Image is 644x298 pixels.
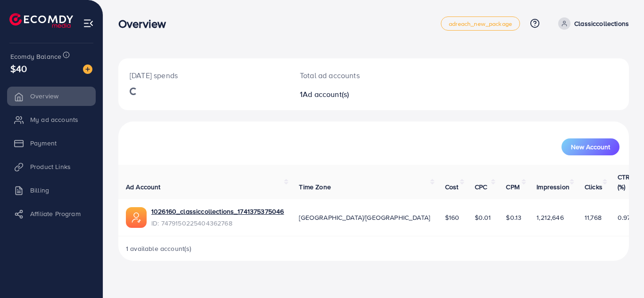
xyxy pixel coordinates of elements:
[126,182,161,192] span: Ad Account
[574,18,629,29] p: Classiccollections
[445,182,459,192] span: Cost
[449,21,512,27] span: adreach_new_package
[9,13,73,28] img: logo
[130,70,277,81] p: [DATE] spends
[554,17,629,30] a: Classiccollections
[299,182,330,192] span: Time Zone
[571,144,610,150] span: New Account
[126,244,192,253] span: 1 available account(s)
[585,182,603,192] span: Clicks
[475,182,487,192] span: CPC
[83,18,94,29] img: menu
[537,182,570,192] span: Impression
[83,64,92,74] img: image
[118,17,173,31] h3: Overview
[151,207,284,216] a: 1026160_classiccollections_1741375375046
[441,16,520,31] a: adreach_new_package
[445,213,460,222] span: $160
[126,207,147,228] img: ic-ads-acc.e4c84228.svg
[561,138,619,155] button: New Account
[303,89,349,99] span: Ad account(s)
[506,213,521,222] span: $0.13
[475,213,491,222] span: $0.01
[585,213,602,222] span: 11,768
[10,52,61,61] span: Ecomdy Balance
[618,172,630,191] span: CTR (%)
[151,218,284,228] span: ID: 7479150225404362768
[300,90,405,99] h2: 1
[618,213,631,222] span: 0.97
[10,62,27,75] span: $40
[299,213,430,222] span: [GEOGRAPHIC_DATA]/[GEOGRAPHIC_DATA]
[300,70,405,81] p: Total ad accounts
[506,182,519,192] span: CPM
[537,213,563,222] span: 1,212,646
